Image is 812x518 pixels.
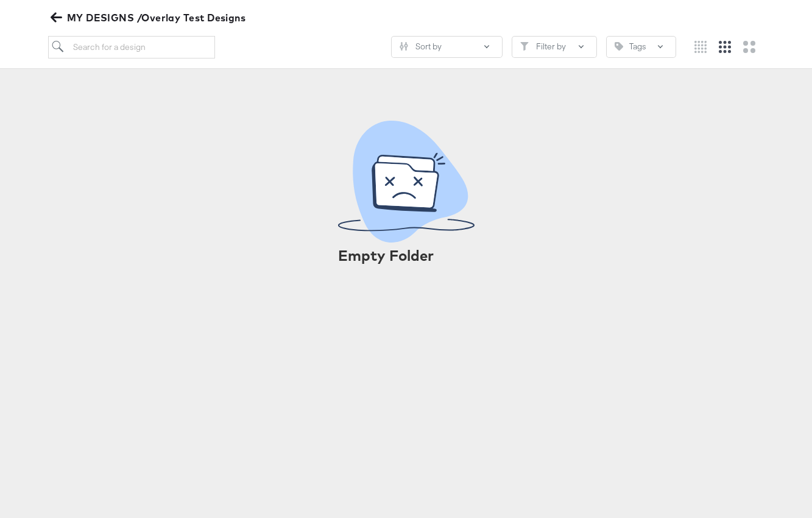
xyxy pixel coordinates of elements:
div: Empty Folder [338,245,475,266]
button: SlidersSort by [391,36,503,58]
button: MY DESIGNS /Overlay Test Designs [48,9,251,26]
button: FilterFilter by [512,36,597,58]
svg: No folder contents [338,121,475,243]
svg: Filter [520,42,529,51]
button: TagTags [606,36,676,58]
svg: Tag [615,42,623,51]
span: MY DESIGNS /Overlay Test Designs [53,9,246,26]
svg: Sliders [400,42,408,51]
svg: Large grid [743,41,755,53]
svg: Medium grid [719,41,731,53]
input: Search for a design [48,36,215,59]
svg: Small grid [694,41,707,53]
